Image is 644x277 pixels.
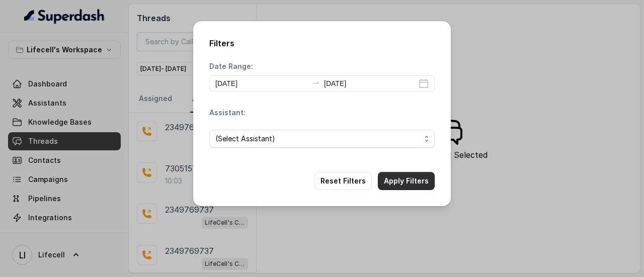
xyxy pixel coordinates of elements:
[209,108,246,118] p: Assistant:
[378,172,435,190] button: Apply Filters
[215,133,421,145] span: (Select Assistant)
[215,78,308,89] input: Start date
[324,78,417,89] input: End date
[314,172,372,190] button: Reset Filters
[209,37,435,49] h2: Filters
[209,130,435,148] button: (Select Assistant)
[312,78,320,86] span: to
[209,61,253,71] p: Date Range:
[312,78,320,86] span: swap-right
